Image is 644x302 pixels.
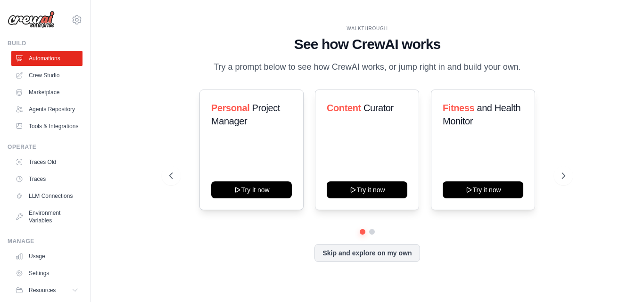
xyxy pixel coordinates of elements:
h1: See how CrewAI works [169,36,565,53]
div: Build [8,40,83,47]
img: Logo [8,11,55,29]
span: Project Manager [211,103,280,126]
button: Skip and explore on my own [314,244,420,262]
a: Tools & Integrations [11,119,83,134]
a: Settings [11,266,83,281]
span: Fitness [443,103,474,113]
div: أداة الدردشة [597,257,644,302]
span: Content [327,103,361,113]
button: Try it now [443,181,523,198]
a: Traces Old [11,155,83,170]
p: Try a prompt below to see how CrewAI works, or jump right in and build your own. [209,60,526,74]
a: Automations [11,51,83,66]
a: Traces [11,171,83,187]
a: Marketplace [11,85,83,100]
span: Resources [29,286,56,294]
span: Curator [363,103,394,113]
a: Agents Repository [11,102,83,117]
a: Crew Studio [11,68,83,83]
span: and Health Monitor [443,103,520,126]
a: Usage [11,249,83,264]
div: Manage [8,237,83,245]
button: Try it now [327,181,407,198]
div: WALKTHROUGH [169,25,565,32]
iframe: Chat Widget [597,257,644,302]
span: Personal [211,103,249,113]
div: Operate [8,143,83,151]
a: LLM Connections [11,188,83,204]
button: Resources [11,283,83,298]
button: Try it now [211,181,292,198]
a: Environment Variables [11,205,83,228]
